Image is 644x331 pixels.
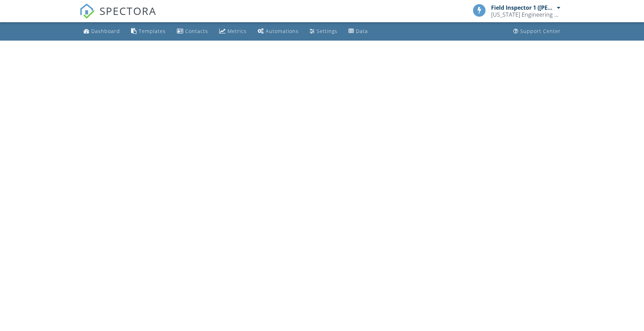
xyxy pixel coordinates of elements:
img: The Best Home Inspection Software - Spectora [79,3,95,19]
div: Dashboard [91,28,120,34]
div: Templates [139,28,166,34]
div: Metrics [227,28,247,34]
a: Data [346,25,371,38]
a: Settings [307,25,340,38]
div: Automations [266,28,299,34]
div: Contacts [185,28,208,34]
a: Contacts [174,25,211,38]
span: SPECTORA [100,3,156,18]
div: Support Center [520,28,561,34]
a: Dashboard [81,25,123,38]
a: Support Center [510,25,564,38]
div: Data [356,28,368,34]
div: Field Inspector 1 ([PERSON_NAME]) [491,4,555,11]
a: Metrics [216,25,249,38]
a: Automations (Basic) [255,25,301,38]
div: Settings [317,28,337,34]
div: Florida Engineering LLC [491,11,560,18]
a: SPECTORA [79,9,156,24]
a: Templates [128,25,169,38]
